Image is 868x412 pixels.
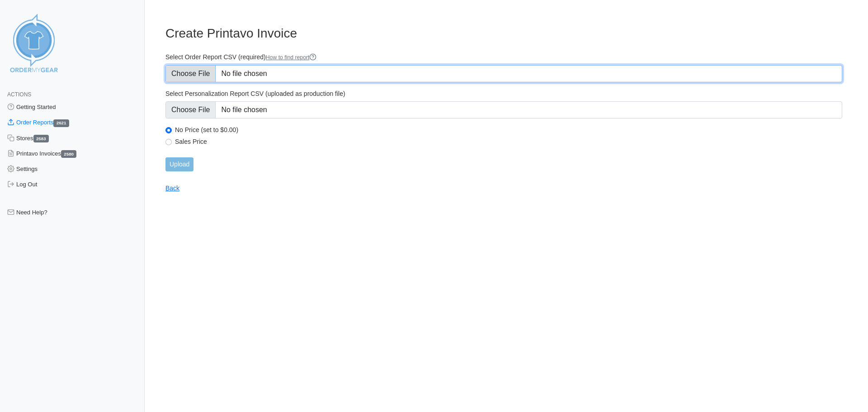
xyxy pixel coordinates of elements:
[165,53,842,62] label: Select Order Report CSV (required)
[165,26,842,41] h3: Create Printavo Invoice
[165,157,193,171] input: Upload
[53,119,69,127] span: 2621
[175,126,842,134] label: No Price (set to $0.00)
[61,150,76,158] span: 2580
[165,185,179,192] a: Back
[7,91,31,98] span: Actions
[266,54,317,61] a: How to find report
[165,90,842,98] label: Select Personalization Report CSV (uploaded as production file)
[33,135,49,142] span: 2583
[175,137,842,146] label: Sales Price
